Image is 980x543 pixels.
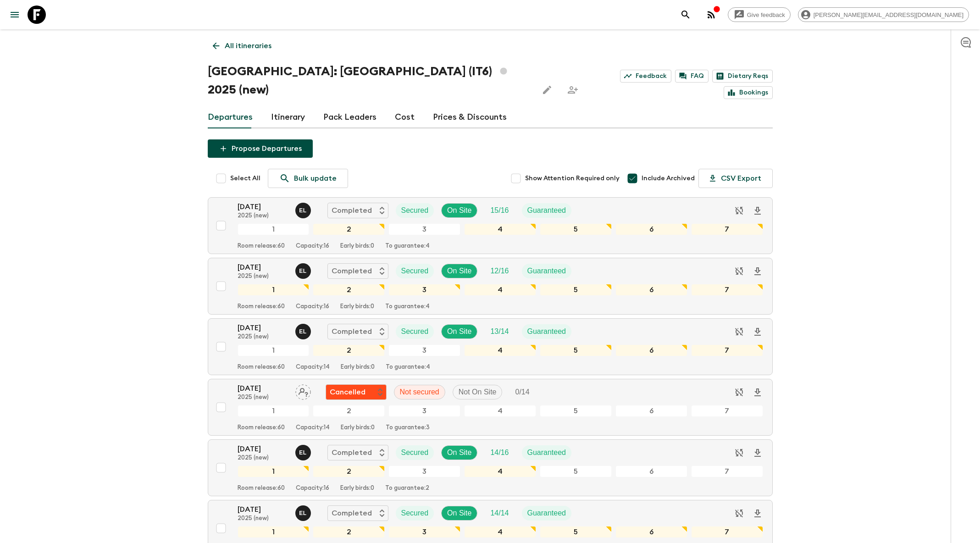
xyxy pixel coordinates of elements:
[691,223,763,235] div: 7
[401,266,429,277] p: Secured
[238,322,288,333] p: [DATE]
[464,223,536,235] div: 4
[540,465,612,477] div: 5
[294,173,337,184] p: Bulk update
[330,387,365,398] p: Cancelled
[385,303,430,310] p: To guarantee: 4
[388,405,460,417] div: 3
[296,243,329,250] p: Capacity: 16
[752,508,763,519] svg: Download Onboarding
[527,205,566,216] p: Guaranteed
[540,405,612,417] div: 5
[464,284,536,296] div: 4
[385,485,429,492] p: To guarantee: 2
[396,324,434,339] div: Secured
[386,424,430,432] p: To guarantee: 3
[313,405,385,417] div: 2
[238,201,288,212] p: [DATE]
[388,223,460,235] div: 3
[385,243,430,250] p: To guarantee: 4
[396,506,434,521] div: Secured
[238,454,288,462] p: 2025 (new)
[447,508,471,519] p: On Site
[453,385,503,399] div: Not On Site
[296,485,329,492] p: Capacity: 16
[313,223,385,235] div: 2
[620,70,671,83] a: Feedback
[509,385,535,399] div: Trip Fill
[485,203,514,218] div: Trip Fill
[401,447,429,458] p: Secured
[238,383,288,394] p: [DATE]
[490,205,509,216] p: 15 / 16
[295,327,313,334] span: Eleonora Longobardi
[238,515,288,522] p: 2025 (new)
[208,258,773,315] button: [DATE]2025 (new)Eleonora LongobardiCompletedSecuredOn SiteTrip FillGuaranteed1234567Room release:...
[691,344,763,356] div: 7
[271,106,305,128] a: Itinerary
[268,169,348,188] a: Bulk update
[734,387,745,398] svg: Sync disabled - Archived departures are not synced
[447,266,471,277] p: On Site
[441,264,477,278] div: On Site
[208,197,773,254] button: [DATE]2025 (new)Eleonora LongobardiCompletedSecuredOn SiteTrip FillGuaranteed1234567Room release:...
[676,6,695,24] button: search adventures
[238,364,285,371] p: Room release: 60
[238,465,310,477] div: 1
[691,465,763,477] div: 7
[441,324,477,339] div: On Site
[734,447,745,458] svg: Sync disabled - Archived departures are not synced
[396,264,434,278] div: Secured
[238,273,288,280] p: 2025 (new)
[433,106,507,128] a: Prices & Discounts
[490,266,509,277] p: 12 / 16
[296,303,329,310] p: Capacity: 16
[341,364,375,371] p: Early birds: 0
[441,506,477,521] div: On Site
[752,205,763,216] svg: Download Onboarding
[752,448,763,459] svg: Download Onboarding
[490,447,509,458] p: 14 / 16
[340,303,374,310] p: Early birds: 0
[734,508,745,519] svg: Sync disabled - Archived departures are not synced
[527,508,566,519] p: Guaranteed
[464,344,536,356] div: 4
[238,212,288,220] p: 2025 (new)
[313,526,385,538] div: 2
[295,448,313,455] span: Eleonora Longobardi
[615,223,687,235] div: 6
[752,327,763,338] svg: Download Onboarding
[401,205,429,216] p: Secured
[395,106,415,128] a: Cost
[615,344,687,356] div: 6
[698,169,773,188] button: CSV Export
[388,526,460,538] div: 3
[238,223,310,235] div: 1
[527,266,566,277] p: Guaranteed
[238,405,310,417] div: 1
[295,205,313,213] span: Eleonora Longobardi
[447,205,471,216] p: On Site
[388,344,460,356] div: 3
[691,405,763,417] div: 7
[401,508,429,519] p: Secured
[540,284,612,296] div: 5
[447,447,471,458] p: On Site
[225,40,271,51] p: All itineraries
[238,485,285,492] p: Room release: 60
[712,70,773,83] a: Dietary Reqs
[6,6,24,24] button: menu
[208,62,531,99] h1: [GEOGRAPHIC_DATA]: [GEOGRAPHIC_DATA] (IT6) 2025 (new)
[238,303,285,310] p: Room release: 60
[525,174,620,183] span: Show Attention Required only
[724,86,773,99] a: Bookings
[238,424,285,432] p: Room release: 60
[238,394,288,401] p: 2025 (new)
[238,344,310,356] div: 1
[642,174,695,183] span: Include Archived
[540,344,612,356] div: 5
[208,439,773,496] button: [DATE]2025 (new)Eleonora LongobardiCompletedSecuredOn SiteTrip FillGuaranteed1234567Room release:...
[464,526,536,538] div: 4
[400,387,439,398] p: Not secured
[691,284,763,296] div: 7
